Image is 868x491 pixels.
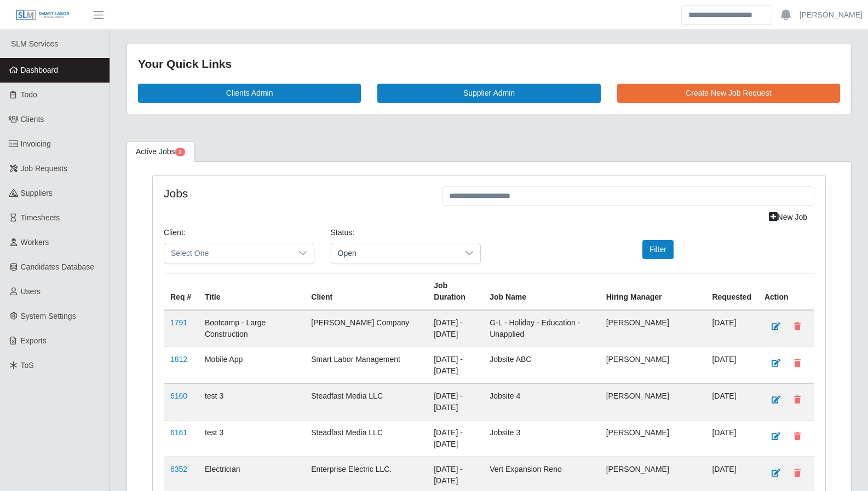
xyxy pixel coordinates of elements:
[705,273,758,310] th: Requested
[170,428,187,437] a: 6161
[600,420,706,457] td: [PERSON_NAME]
[800,9,863,21] a: [PERSON_NAME]
[331,227,355,238] label: Status:
[164,186,426,200] h4: Jobs
[617,84,840,103] a: Create New Job Request
[164,227,186,238] label: Client:
[164,273,198,310] th: Req #
[705,383,758,420] td: [DATE]
[21,361,34,370] span: ToS
[198,347,304,383] td: Mobile App
[642,240,674,259] button: Filter
[427,347,483,383] td: [DATE] - [DATE]
[21,213,60,222] span: Timesheets
[377,84,600,103] a: Supplier Admin
[127,141,194,162] a: Active Jobs
[427,273,483,310] th: Job Duration
[138,84,361,103] a: Clients Admin
[304,310,427,347] td: [PERSON_NAME] Company
[600,383,706,420] td: [PERSON_NAME]
[198,310,304,347] td: Bootcamp - Large Construction
[483,347,599,383] td: Jobsite ABC
[427,310,483,347] td: [DATE] - [DATE]
[21,189,53,197] span: Suppliers
[175,148,185,156] span: Pending Jobs
[21,115,44,124] span: Clients
[483,383,599,420] td: Jobsite 4
[758,273,814,310] th: Action
[15,9,70,21] img: SLM Logo
[600,310,706,347] td: [PERSON_NAME]
[483,310,599,347] td: G-L - Holiday - Education - Unapplied
[21,66,59,74] span: Dashboard
[21,164,68,173] span: Job Requests
[198,420,304,457] td: test 3
[138,55,840,73] div: Your Quick Links
[170,318,187,327] a: 1791
[483,273,599,310] th: Job Name
[21,312,76,320] span: System Settings
[304,347,427,383] td: Smart Labor Management
[331,243,459,264] span: Open
[21,238,49,247] span: Workers
[600,347,706,383] td: [PERSON_NAME]
[21,139,51,148] span: Invoicing
[170,355,187,364] a: 1812
[304,420,427,457] td: Steadfast Media LLC
[164,243,292,264] span: Select One
[198,273,304,310] th: Title
[600,273,706,310] th: Hiring Manager
[681,5,772,25] input: Search
[427,420,483,457] td: [DATE] - [DATE]
[304,383,427,420] td: Steadfast Media LLC
[483,420,599,457] td: Jobsite 3
[427,383,483,420] td: [DATE] - [DATE]
[705,347,758,383] td: [DATE]
[705,310,758,347] td: [DATE]
[304,273,427,310] th: Client
[21,336,47,345] span: Exports
[170,465,187,474] a: 6352
[21,262,95,271] span: Candidates Database
[198,383,304,420] td: test 3
[11,39,58,48] span: SLM Services
[21,287,41,296] span: Users
[705,420,758,457] td: [DATE]
[170,391,187,400] a: 6160
[21,90,37,99] span: Todo
[762,208,814,227] a: New Job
